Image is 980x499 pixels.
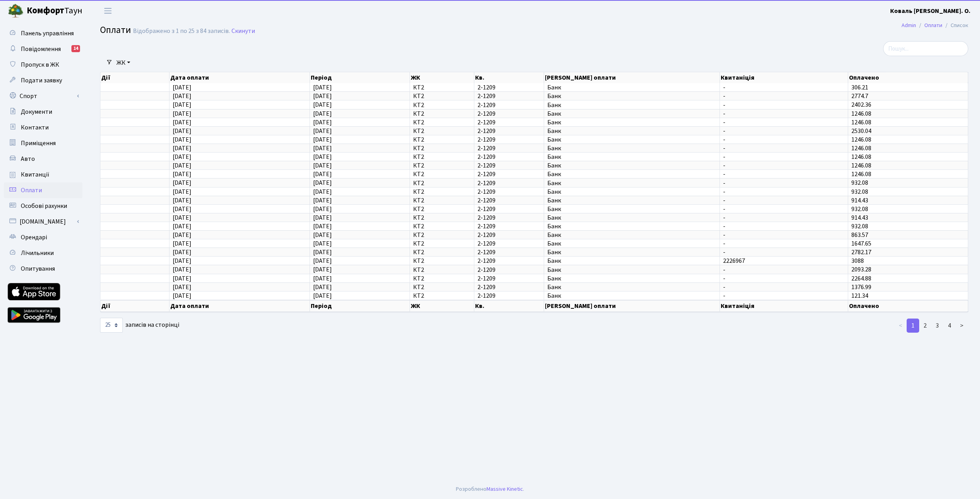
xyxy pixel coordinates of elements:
[477,240,541,247] span: 2-1209
[851,109,871,118] span: 1246.08
[313,92,332,100] span: [DATE]
[133,27,230,35] div: Відображено з 1 по 25 з 84 записів.
[723,215,845,221] span: -
[100,72,169,83] th: Дії
[4,57,82,73] a: Пропуск в ЖК
[4,261,82,277] a: Опитування
[173,266,191,274] span: [DATE]
[477,258,541,264] span: 2-1209
[851,291,868,300] span: 121.34
[413,154,471,160] span: КТ2
[8,3,24,19] img: logo.png
[547,240,716,247] span: Банк
[851,266,871,274] span: 2093.28
[173,213,191,222] span: [DATE]
[21,186,42,195] span: Оплати
[851,257,864,265] span: 3088
[919,319,931,333] a: 2
[21,60,59,69] span: Пропуск в ЖК
[4,167,82,182] a: Квитанції
[21,45,61,53] span: Повідомлення
[851,213,868,222] span: 914.43
[851,239,871,248] span: 1647.65
[720,72,848,83] th: Квитаніція
[477,223,541,229] span: 2-1209
[547,128,716,134] span: Банк
[547,93,716,99] span: Банк
[413,223,471,229] span: КТ2
[173,274,191,283] span: [DATE]
[723,137,845,143] span: -
[477,171,541,177] span: 2-1209
[4,151,82,167] a: Авто
[413,119,471,126] span: КТ2
[723,162,845,169] span: -
[313,118,332,127] span: [DATE]
[21,123,49,132] span: Контакти
[547,145,716,151] span: Банк
[313,291,332,300] span: [DATE]
[173,239,191,248] span: [DATE]
[173,127,191,135] span: [DATE]
[544,300,720,312] th: [PERSON_NAME] оплати
[477,180,541,186] span: 2-1209
[173,291,191,300] span: [DATE]
[723,171,845,177] span: -
[4,73,82,88] a: Подати заявку
[413,206,471,212] span: КТ2
[173,101,191,109] span: [DATE]
[173,83,191,92] span: [DATE]
[851,92,868,100] span: 2774.7
[413,180,471,186] span: КТ2
[851,101,871,109] span: 2402.36
[21,155,35,163] span: Авто
[547,232,716,238] span: Банк
[313,222,332,231] span: [DATE]
[4,182,82,198] a: Оплати
[723,206,845,212] span: -
[21,107,52,116] span: Документи
[477,232,541,238] span: 2-1209
[848,72,968,83] th: Оплачено
[413,215,471,221] span: КТ2
[547,162,716,169] span: Банк
[547,223,716,229] span: Банк
[723,180,845,186] span: -
[413,275,471,282] span: КТ2
[851,196,868,205] span: 914.43
[310,72,410,83] th: Період
[313,239,332,248] span: [DATE]
[173,144,191,153] span: [DATE]
[547,258,716,264] span: Банк
[313,274,332,283] span: [DATE]
[413,84,471,91] span: КТ2
[413,249,471,255] span: КТ2
[413,111,471,117] span: КТ2
[547,102,716,108] span: Банк
[883,41,968,56] input: Пошук...
[413,197,471,204] span: КТ2
[21,170,49,179] span: Квитанції
[848,300,968,312] th: Оплачено
[955,319,968,333] a: >
[851,144,871,153] span: 1246.08
[313,231,332,239] span: [DATE]
[477,137,541,143] span: 2-1209
[173,257,191,265] span: [DATE]
[547,84,716,91] span: Банк
[851,127,871,135] span: 2530.04
[313,153,332,161] span: [DATE]
[851,231,868,239] span: 863.57
[723,128,845,134] span: -
[4,214,82,229] a: [DOMAIN_NAME]
[4,104,82,120] a: Документи
[4,88,82,104] a: Спорт
[723,111,845,117] span: -
[173,205,191,213] span: [DATE]
[477,275,541,282] span: 2-1209
[173,179,191,188] span: [DATE]
[907,319,919,333] a: 1
[410,72,474,83] th: ЖК
[723,145,845,151] span: -
[477,102,541,108] span: 2-1209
